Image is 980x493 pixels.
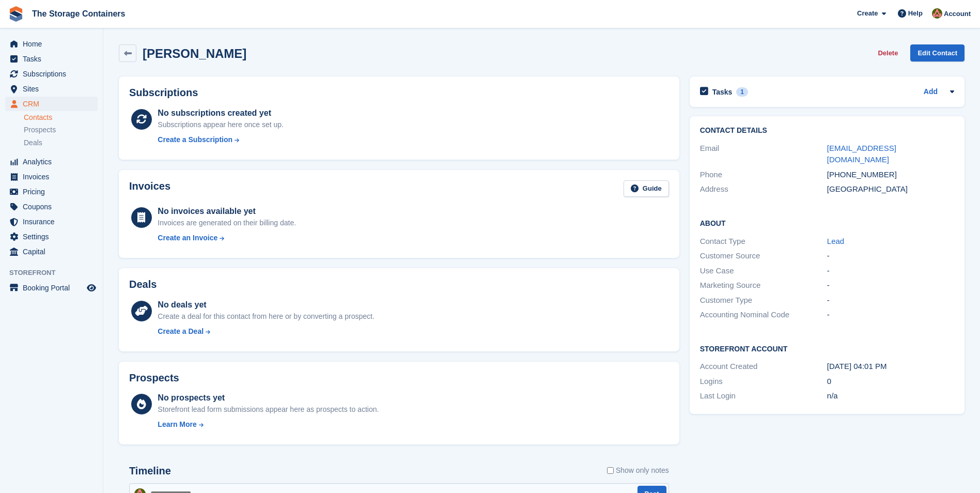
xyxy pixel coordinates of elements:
h2: Deals [129,279,157,290]
div: Create a Subscription [158,134,232,145]
div: Learn More [158,419,196,430]
div: Phone [700,169,827,181]
div: Invoices are generated on their billing date. [158,218,296,228]
div: Create a deal for this contact from here or by converting a prospect. [158,311,374,322]
div: No invoices available yet [158,205,296,218]
span: Invoices [23,170,85,184]
div: - [827,280,954,291]
a: menu [5,97,98,111]
span: CRM [23,97,85,111]
a: menu [5,170,98,184]
a: Preview store [85,282,98,294]
span: Account [944,9,971,19]
h2: Invoices [129,180,170,197]
span: Prospects [24,125,56,135]
div: No subscriptions created yet [158,107,284,119]
a: menu [5,82,98,96]
div: - [827,265,954,277]
div: Create an Invoice [158,233,217,243]
div: Customer Type [700,295,827,306]
div: Account Created [700,361,827,373]
span: Deals [24,138,42,148]
a: menu [5,52,98,66]
h2: Timeline [129,465,171,477]
h2: Contact Details [700,127,954,135]
a: Create a Deal [158,326,374,337]
a: menu [5,229,98,244]
h2: [PERSON_NAME] [143,47,246,60]
a: menu [5,155,98,169]
img: Kirsty Simpson [932,8,942,19]
h2: About [700,218,954,228]
a: Add [924,86,938,98]
div: Contact Type [700,236,827,248]
a: The Storage Containers [28,5,129,22]
span: Insurance [23,214,85,229]
div: Last Login [700,390,827,402]
span: Capital [23,244,85,259]
a: Create an Invoice [158,233,296,243]
span: Pricing [23,184,85,199]
a: Deals [24,137,98,148]
a: Contacts [24,113,98,122]
h2: Prospects [129,372,179,384]
a: Learn More [158,419,379,430]
a: Prospects [24,125,98,135]
span: Subscriptions [23,67,85,81]
div: - [827,295,954,306]
div: Address [700,183,827,195]
div: - [827,250,954,262]
a: menu [5,184,98,199]
div: Use Case [700,265,827,277]
div: n/a [827,390,954,402]
a: menu [5,67,98,81]
div: Create a Deal [158,326,204,337]
span: Help [908,8,923,19]
div: Email [700,143,827,166]
div: Storefront lead form submissions appear here as prospects to action. [158,404,379,415]
a: Guide [624,180,669,197]
h2: Storefront Account [700,343,954,353]
span: Booking Portal [23,281,85,295]
span: Storefront [9,268,103,278]
span: Analytics [23,155,85,169]
span: Tasks [23,52,85,66]
a: menu [5,37,98,51]
input: Show only notes [607,465,614,476]
div: 1 [736,87,748,97]
a: menu [5,244,98,259]
a: Lead [827,237,844,245]
div: Logins [700,376,827,388]
div: 0 [827,376,954,388]
div: No prospects yet [158,392,379,404]
a: Edit Contact [910,44,965,61]
div: No deals yet [158,299,374,311]
div: Subscriptions appear here once set up. [158,119,284,130]
a: menu [5,281,98,295]
div: [DATE] 04:01 PM [827,361,954,373]
span: Coupons [23,199,85,214]
a: menu [5,199,98,214]
span: Sites [23,82,85,96]
span: Create [857,8,878,19]
label: Show only notes [607,465,669,476]
button: Delete [874,44,902,61]
h2: Tasks [712,87,733,97]
a: Create a Subscription [158,134,284,145]
h2: Subscriptions [129,87,669,99]
a: [EMAIL_ADDRESS][DOMAIN_NAME] [827,144,896,164]
img: stora-icon-8386f47178a22dfd0bd8f6a31ec36ba5ce8667c1dd55bd0f319d3a0aa187defe.svg [8,6,24,22]
span: Home [23,37,85,51]
div: Customer Source [700,250,827,262]
a: menu [5,214,98,229]
div: [GEOGRAPHIC_DATA] [827,183,954,195]
span: Settings [23,229,85,244]
div: Accounting Nominal Code [700,309,827,321]
div: - [827,309,954,321]
div: Marketing Source [700,280,827,291]
div: [PHONE_NUMBER] [827,169,954,181]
